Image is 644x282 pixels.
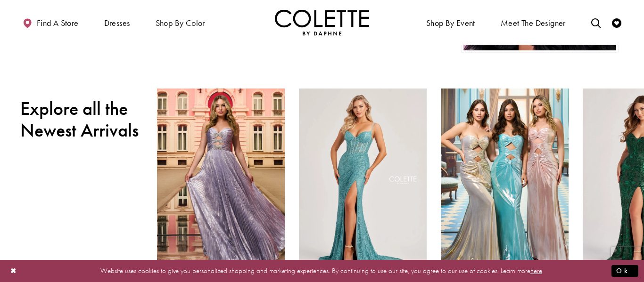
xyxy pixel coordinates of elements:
[68,265,576,277] p: Website uses cookies to give you personalized shopping and marketing experiences. By continuing t...
[589,9,603,35] a: Toggle search
[275,9,369,35] img: Colette by Daphne
[104,18,130,28] span: Dresses
[299,89,427,274] a: Visit Colette by Daphne Style No. CL8405 Page
[153,9,207,35] span: Shop by color
[102,9,132,35] span: Dresses
[156,18,205,28] span: Shop by color
[6,263,22,279] button: Close Dialog
[441,89,569,274] a: Visit Colette by Daphne Style No. CL8545 Page
[424,9,478,35] span: Shop By Event
[498,9,568,35] a: Meet the designer
[611,265,638,277] button: Submit Dialog
[157,89,285,274] a: Visit Colette by Daphne Style No. CL8520 Page
[20,98,143,141] h2: Explore all the Newest Arrivals
[37,18,79,28] span: Find a store
[275,9,369,35] a: Visit Home Page
[426,18,475,28] span: Shop By Event
[530,266,542,275] a: here
[501,18,566,28] span: Meet the designer
[610,9,624,35] a: Check Wishlist
[20,9,81,35] a: Find a store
